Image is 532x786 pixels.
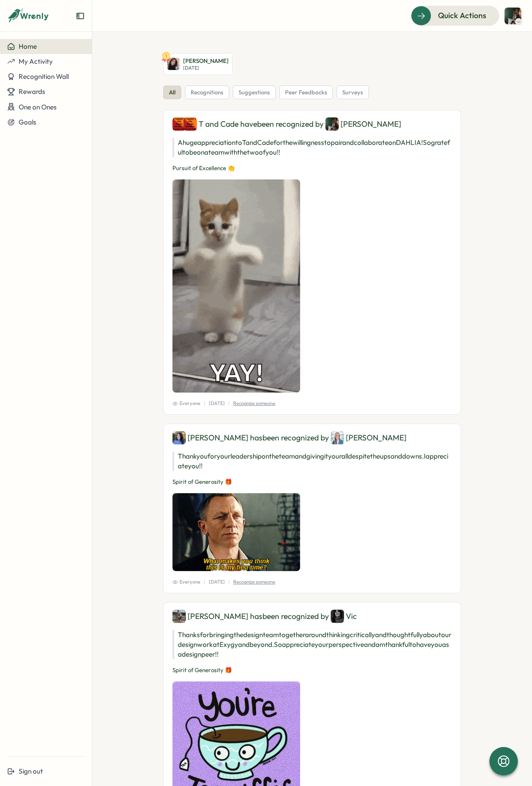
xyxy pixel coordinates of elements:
p: Spirit of Generosity 🎁 [172,478,452,486]
span: One on Ones [19,103,57,111]
p: | [228,578,230,586]
img: Justin Caovan [505,8,521,24]
img: Emily Rowe [167,58,180,70]
button: Expand sidebar [76,12,85,20]
p: Thanks for bringing the design team together around thinking critically and thoughtfully about ou... [172,630,452,659]
div: [PERSON_NAME] [331,431,407,444]
p: | [204,400,205,407]
p: | [228,400,230,407]
img: Recognition Image [172,493,300,571]
div: Vic [331,610,357,623]
p: | [204,578,205,586]
img: Justin Caovan [325,117,339,131]
button: Quick Actions [411,6,499,25]
a: 1Emily Rowe[PERSON_NAME][DATE] [163,53,233,75]
p: [DATE] [209,578,225,586]
p: [DATE] [209,400,225,407]
p: Pursuit of Excellence 👏 [172,164,452,172]
p: [DATE] [183,65,229,71]
span: Recognition Wall [19,72,69,81]
img: T Liu [172,117,186,131]
p: A huge appreciation to T and Cade for the willingness to pair and collaborate on DAHLIA! So grate... [172,138,452,157]
img: Vic de Aranzeta [331,610,344,623]
text: 1 [165,53,167,59]
span: all [169,89,176,97]
span: Home [19,42,37,51]
img: Bonnie Goode [331,431,344,444]
p: Recognize someone [233,400,275,407]
p: Thank you for your leadership on the team and giving it your all despite the ups and downs. I app... [172,451,452,471]
span: Everyone [172,578,200,586]
p: Recognize someone [233,578,275,586]
span: My Activity [19,57,53,66]
span: Goals [19,118,36,126]
img: Hannan Abdi [172,610,186,623]
img: Recognition Image [172,179,300,393]
span: recognitions [191,89,223,97]
div: [PERSON_NAME] has been recognized by [172,431,452,444]
span: peer feedbacks [285,89,327,97]
span: Sign out [19,767,43,775]
span: Rewards [19,87,45,96]
img: Cade Wolcott [184,117,197,131]
div: T and Cade have been recognized by [172,117,452,131]
span: Everyone [172,400,200,407]
div: [PERSON_NAME] has been recognized by [172,610,452,623]
img: Emily Edwards [172,431,186,444]
span: Quick Actions [438,10,486,21]
span: suggestions [239,89,270,97]
p: Spirit of Generosity 🎁 [172,666,452,674]
p: [PERSON_NAME] [183,57,229,65]
div: [PERSON_NAME] [325,117,401,131]
span: surveys [342,89,363,97]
